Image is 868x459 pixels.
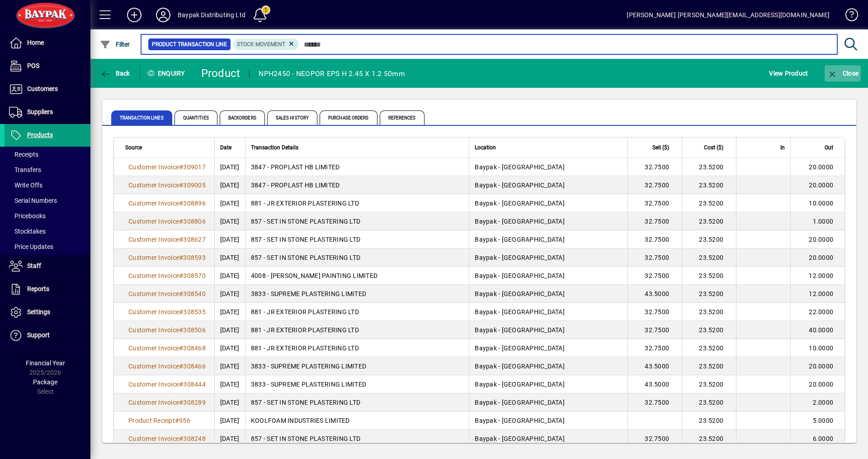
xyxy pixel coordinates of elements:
[704,143,723,153] span: Cost ($)
[179,417,190,424] span: 956
[682,430,736,448] td: 23.5200
[627,230,682,249] td: 32.7500
[183,182,206,189] span: 309005
[627,8,830,22] div: [PERSON_NAME] [PERSON_NAME][EMAIL_ADDRESS][DOMAIN_NAME]
[682,158,736,176] td: 23.5200
[475,143,496,153] span: Location
[652,143,669,153] span: Sell ($)
[475,399,565,406] span: Baypak - [GEOGRAPHIC_DATA]
[27,39,44,46] span: Home
[183,399,206,406] span: 308289
[125,234,209,244] a: Customer Invoice#308627
[5,193,90,208] a: Serial Numbers
[179,163,183,171] span: #
[682,339,736,357] td: 23.5200
[627,267,682,285] td: 32.7500
[475,218,565,225] span: Baypak - [GEOGRAPHIC_DATA]
[233,38,299,50] mat-chip: Product Transaction Type: Stock movement
[90,65,140,81] app-page-header-button: Back
[245,249,469,267] td: 857 - SET IN STONE PLASTERING LTD
[767,65,810,81] button: View Product
[5,239,90,254] a: Price Updates
[179,435,183,442] span: #
[380,110,425,125] span: References
[839,2,857,31] a: Knowledge Base
[183,254,206,261] span: 308593
[128,308,179,316] span: Customer Invoice
[214,267,245,285] td: [DATE]
[214,321,245,339] td: [DATE]
[9,228,46,235] span: Stocktakes
[120,7,149,23] button: Add
[682,321,736,339] td: 23.5200
[128,236,179,243] span: Customer Invoice
[214,212,245,230] td: [DATE]
[809,200,833,207] span: 10.0000
[125,416,193,426] a: Product Receipt#956
[682,285,736,303] td: 23.5200
[183,290,206,297] span: 308540
[9,166,41,173] span: Transfers
[214,393,245,411] td: [DATE]
[214,194,245,212] td: [DATE]
[475,363,565,370] span: Baypak - [GEOGRAPHIC_DATA]
[825,143,833,153] span: Out
[27,331,50,339] span: Support
[214,249,245,267] td: [DATE]
[125,253,209,263] a: Customer Invoice#308593
[9,243,53,250] span: Price Updates
[682,357,736,375] td: 23.5200
[825,65,861,81] button: Close
[125,325,209,335] a: Customer Invoice#308506
[475,272,565,279] span: Baypak - [GEOGRAPHIC_DATA]
[183,344,206,352] span: 308468
[128,344,179,352] span: Customer Invoice
[179,254,183,261] span: #
[125,198,209,208] a: Customer Invoice#308896
[125,397,209,407] a: Customer Invoice#308289
[809,344,833,352] span: 10.0000
[125,143,142,153] span: Source
[627,249,682,267] td: 32.7500
[128,381,179,388] span: Customer Invoice
[627,212,682,230] td: 32.7500
[27,262,41,269] span: Staff
[245,393,469,411] td: 857 - SET IN STONE PLASTERING LTD
[633,143,677,153] div: Sell ($)
[475,236,565,243] span: Baypak - [GEOGRAPHIC_DATA]
[214,285,245,303] td: [DATE]
[475,290,565,297] span: Baypak - [GEOGRAPHIC_DATA]
[817,65,868,81] app-page-header-button: Close enquiry
[245,194,469,212] td: 881 - JR EXTERIOR PLASTERING LTD
[627,339,682,357] td: 32.7500
[220,143,231,153] span: Date
[33,378,57,386] span: Package
[475,182,565,189] span: Baypak - [GEOGRAPHIC_DATA]
[5,224,90,239] a: Stocktakes
[682,267,736,285] td: 23.5200
[128,218,179,225] span: Customer Invoice
[475,308,565,316] span: Baypak - [GEOGRAPHIC_DATA]
[627,357,682,375] td: 43.5000
[100,41,130,48] span: Filter
[682,249,736,267] td: 23.5200
[813,218,834,225] span: 1.0000
[5,55,90,77] a: POS
[320,110,377,125] span: Purchase Orders
[179,381,183,388] span: #
[128,182,179,189] span: Customer Invoice
[245,212,469,230] td: 857 - SET IN STONE PLASTERING LTD
[475,254,565,261] span: Baypak - [GEOGRAPHIC_DATA]
[5,255,90,277] a: Staff
[813,417,834,424] span: 5.0000
[179,363,183,370] span: #
[809,163,833,171] span: 20.0000
[214,411,245,430] td: [DATE]
[245,339,469,357] td: 881 - JR EXTERIOR PLASTERING LTD
[128,254,179,261] span: Customer Invoice
[682,375,736,393] td: 23.5200
[688,143,731,153] div: Cost ($)
[813,399,834,406] span: 2.0000
[214,176,245,194] td: [DATE]
[259,67,405,81] div: NPH2450 - NEOPOR EPS H 2.45 X 1.2 50mm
